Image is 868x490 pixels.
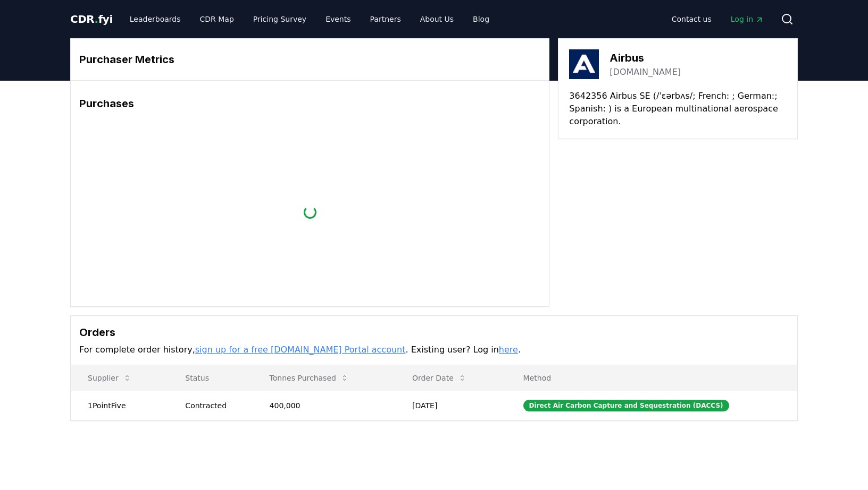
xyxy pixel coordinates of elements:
img: Airbus-logo [569,49,599,79]
td: 400,000 [253,391,395,420]
h3: Purchaser Metrics [79,51,540,67]
p: Status [177,373,244,383]
div: Contracted [185,400,244,411]
a: Partners [362,10,410,29]
a: here [499,345,518,355]
span: Log in [731,14,764,24]
a: CDR Map [191,10,243,29]
a: Blog [464,10,498,29]
a: sign up for a free [DOMAIN_NAME] Portal account [195,345,406,355]
a: Events [317,10,359,29]
h3: Orders [79,324,789,340]
p: For complete order history, . Existing user? Log in . [79,343,789,356]
a: Log in [722,10,772,29]
a: Contact us [663,10,720,29]
h3: Purchases [79,96,540,111]
button: Order Date [404,367,475,389]
button: Tonnes Purchased [261,367,357,389]
a: Leaderboards [121,10,189,29]
a: Pricing Survey [245,10,315,29]
span: CDR fyi [70,13,113,25]
button: Supplier [79,367,140,389]
a: CDR.fyi [70,12,113,27]
div: Direct Air Carbon Capture and Sequestration (DACCS) [523,400,729,411]
nav: Main [121,10,498,29]
p: Method [515,373,789,383]
td: 1PointFive [71,391,168,420]
td: [DATE] [395,391,506,420]
h3: Airbus [610,50,681,66]
div: loading [302,204,317,219]
a: About Us [412,10,462,29]
span: . [95,13,98,25]
nav: Main [663,10,772,29]
p: 3642356 Airbus SE (/ˈɛərbʌs/; French: ; German:; Spanish: ) is a European multinational aerospace... [569,90,787,128]
a: [DOMAIN_NAME] [610,66,681,79]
